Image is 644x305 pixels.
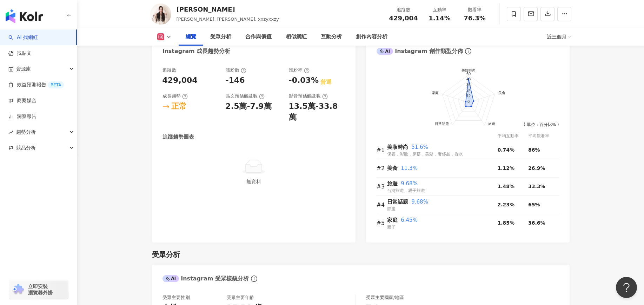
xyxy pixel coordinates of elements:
div: 追蹤趨勢圖表 [162,133,194,141]
div: 互動分析 [321,33,342,41]
div: 成長趨勢 [162,93,188,99]
div: 互動率 [426,6,453,13]
div: 429,004 [162,75,198,86]
div: 創作內容分析 [356,33,387,41]
div: 普通 [320,78,332,86]
div: Instagram 成長趨勢分析 [162,47,231,55]
div: 追蹤數 [389,6,418,13]
span: 美食 [387,165,398,171]
a: 商案媒合 [8,97,36,104]
span: 資源庫 [16,61,31,77]
div: 漲粉數 [226,67,246,73]
span: 2.23% [498,202,515,207]
span: 76.3% [464,15,485,22]
div: Instagram 受眾樣貌分析 [162,275,249,283]
img: chrome extension [11,284,25,295]
div: #3 [377,182,387,191]
span: 1.85% [498,220,515,226]
span: 9.68% [411,199,428,205]
text: 美妝時尚 [462,68,476,72]
iframe: Help Scout Beacon - Open [616,277,637,298]
text: 48 [466,77,470,81]
span: 0.74% [498,147,515,153]
a: chrome extension立即安裝 瀏覽器外掛 [9,280,68,299]
div: #4 [377,200,387,209]
span: info-circle [464,47,472,55]
div: AI [162,275,179,282]
div: #2 [377,164,387,173]
span: 1.14% [429,15,450,22]
span: 旅遊 [387,180,398,187]
span: 保養．彩妝．穿搭．美髮．奢侈品．香水 [387,152,463,157]
span: 節慶 [387,206,396,211]
a: searchAI 找網紅 [8,34,38,41]
div: AI [377,48,393,55]
span: 36.6% [528,220,545,226]
span: 429,004 [389,14,418,22]
div: 追蹤數 [162,67,176,73]
div: 平均觀看率 [528,133,559,139]
img: logo [6,9,43,23]
span: 51.6% [411,144,428,150]
span: 86% [528,147,540,153]
span: 日常話題 [387,199,408,205]
span: 26.9% [528,165,545,171]
img: KOL Avatar [150,4,171,25]
div: 貼文預估觸及數 [226,93,265,99]
div: 總覽 [186,33,196,41]
span: 1.12% [498,165,515,171]
text: 36 [466,82,470,87]
span: 6.45% [401,217,418,223]
div: 平均互動率 [498,133,529,139]
text: 12 [466,94,470,98]
div: -0.03% [289,75,319,86]
a: 效益預測報告BETA [8,81,64,88]
span: 親子 [387,225,396,230]
span: info-circle [250,274,258,283]
div: 影音預估觸及數 [289,93,328,99]
span: [PERSON_NAME], [PERSON_NAME], xxzyxxzy [177,16,279,22]
text: 0 [467,99,469,104]
span: 家庭 [387,217,398,223]
text: 旅遊 [488,122,495,126]
text: 24 [466,88,470,92]
span: 立即安裝 瀏覽器外掛 [28,283,53,296]
div: 漲粉率 [289,67,310,73]
span: 1.48% [498,184,515,189]
div: 受眾主要國家/地區 [366,294,404,301]
div: 受眾主要年齡 [227,294,254,301]
div: 合作與價值 [245,33,272,41]
text: 家庭 [432,91,439,95]
span: 美妝時尚 [387,144,408,150]
div: [PERSON_NAME] [177,5,279,14]
text: 60 [466,72,470,76]
div: 13.5萬-33.8萬 [289,101,345,123]
div: 正常 [171,101,187,112]
span: 11.3% [401,165,418,171]
span: 9.68% [401,180,418,187]
div: 受眾分析 [210,33,231,41]
div: 無資料 [165,178,342,185]
span: 競品分析 [16,140,36,156]
a: 洞察報告 [8,113,36,120]
span: 33.3% [528,184,545,189]
div: #1 [377,146,387,154]
text: 日常話題 [434,122,449,126]
div: 受眾分析 [152,250,180,259]
span: 趨勢分析 [16,124,36,140]
span: 台灣旅遊．親子旅遊 [387,188,425,193]
span: 65% [528,202,540,207]
span: rise [8,130,13,135]
div: 2.5萬-7.9萬 [226,101,272,112]
div: -146 [226,75,245,86]
div: 觀看率 [462,6,488,13]
div: #5 [377,219,387,227]
div: Instagram 創作類型分佈 [377,47,463,55]
text: 美食 [498,91,505,95]
div: 近三個月 [547,31,571,42]
div: 相似網紅 [286,33,307,41]
a: 找貼文 [8,50,32,57]
div: 受眾主要性別 [162,294,190,301]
